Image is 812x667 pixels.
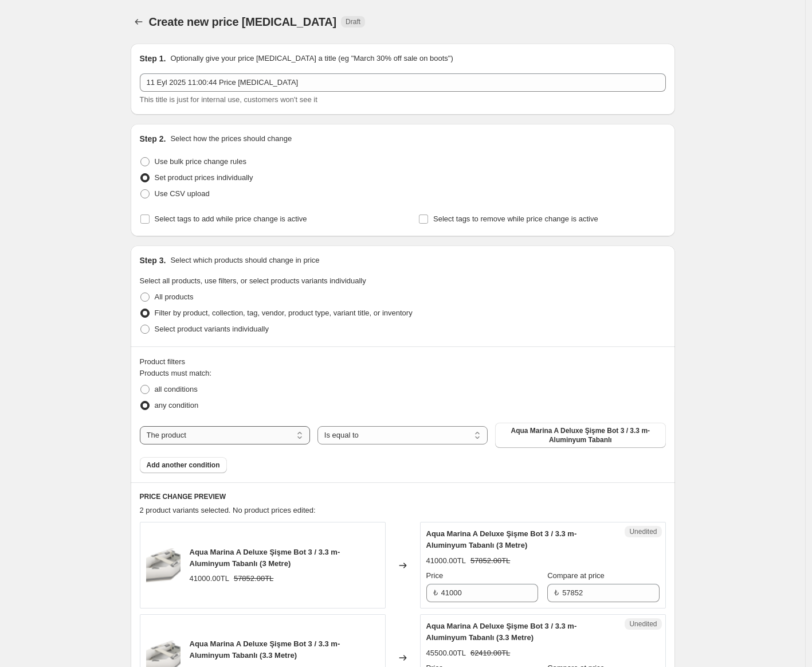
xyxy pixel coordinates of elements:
[155,385,198,393] span: all conditions
[346,17,360,26] span: Draft
[433,214,598,223] span: Select tags to remove while price change is active
[190,639,340,660] span: Aqua Marina A Deluxe Şişme Bot 3 / 3.3 m- Aluminyum Tabanlı (3.3 Metre)
[140,369,212,377] span: Products must match:
[190,548,340,568] span: Aqua Marina A Deluxe Şişme Bot 3 / 3.3 m- Aluminyum Tabanlı (3 Metre)
[190,573,229,584] div: 41000.00TL
[629,619,657,629] span: Unedited
[146,548,181,583] img: AQUA-MARINA-Product-A-Deluxe-3_80x.png
[433,588,438,597] span: ₺
[502,426,658,444] span: Aqua Marina A Deluxe Şişme Bot 3 / 3.3 m- Aluminyum Tabanlı
[426,555,466,567] div: 41000.00TL
[131,14,147,30] button: Price change jobs
[155,292,194,301] span: All products
[426,622,577,642] span: Aqua Marina A Deluxe Şişme Bot 3 / 3.3 m- Aluminyum Tabanlı (3.3 Metre)
[140,356,666,368] div: Product filters
[155,401,199,409] span: any condition
[147,461,220,470] span: Add another condition
[629,527,657,536] span: Unedited
[426,529,577,549] span: Aqua Marina A Deluxe Şişme Bot 3 / 3.3 m- Aluminyum Tabanlı (3 Metre)
[140,255,166,266] h2: Step 3.
[426,648,466,659] div: 45500.00TL
[234,573,273,584] strike: 57852.00TL
[155,157,246,166] span: Use bulk price change rules
[155,214,307,223] span: Select tags to add while price change is active
[470,648,510,659] strike: 62410.00TL
[140,492,666,501] h6: PRICE CHANGE PREVIEW
[140,53,166,64] h2: Step 1.
[140,276,366,285] span: Select all products, use filters, or select products variants individually
[155,325,269,333] span: Select product variants individually
[140,457,227,473] button: Add another condition
[140,95,317,104] span: This title is just for internal use, customers won't see it
[155,189,210,198] span: Use CSV upload
[149,15,337,28] span: Create new price [MEDICAL_DATA]
[140,506,316,514] span: 2 product variants selected. No product prices edited:
[470,555,510,567] strike: 57852.00TL
[554,588,559,597] span: ₺
[140,73,666,92] input: 30% off holiday sale
[155,309,413,317] span: Filter by product, collection, tag, vendor, product type, variant title, or inventory
[170,53,453,64] p: Optionally give your price [MEDICAL_DATA] a title (eg "March 30% off sale on boots")
[495,423,665,448] button: Aqua Marina A Deluxe Şişme Bot 3 / 3.3 m- Aluminyum Tabanlı
[170,133,292,145] p: Select how the prices should change
[547,571,605,580] span: Compare at price
[426,571,444,580] span: Price
[170,255,319,266] p: Select which products should change in price
[140,133,166,145] h2: Step 2.
[155,173,253,182] span: Set product prices individually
